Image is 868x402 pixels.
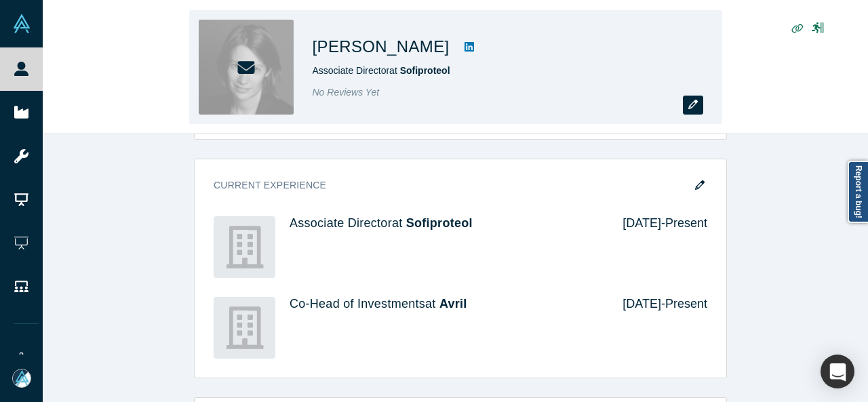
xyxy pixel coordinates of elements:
[290,216,604,231] h4: Associate Director at
[12,369,31,388] img: Mia Scott's Account
[439,297,467,310] a: Avril
[400,65,450,76] a: Sofiproteol
[313,87,380,98] span: No Reviews Yet
[12,14,31,33] img: Alchemist Vault Logo
[313,35,450,59] h1: [PERSON_NAME]
[214,178,688,193] h3: Current Experience
[848,161,868,223] a: Report a bug!
[604,297,707,359] div: [DATE] - Present
[214,297,275,359] img: Avril's Logo
[406,216,473,230] a: Sofiproteol
[214,216,275,278] img: Sofiproteol's Logo
[313,65,450,76] span: Associate Director at
[604,216,707,278] div: [DATE] - Present
[290,297,604,312] h4: Co-Head of Investments at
